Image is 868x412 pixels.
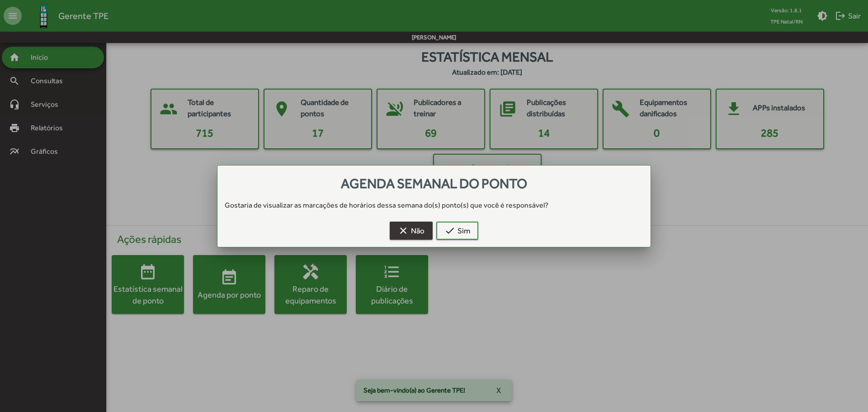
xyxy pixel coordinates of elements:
mat-icon: check [444,225,455,236]
span: Sim [444,223,470,239]
button: Não [390,222,433,240]
div: Gostaria de visualizar as marcações de horários dessa semana do(s) ponto(s) que você é responsável? [217,200,651,211]
span: Não [398,223,425,239]
button: Sim [436,222,478,240]
span: Agenda semanal do ponto [341,175,527,191]
mat-icon: clear [398,225,409,236]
